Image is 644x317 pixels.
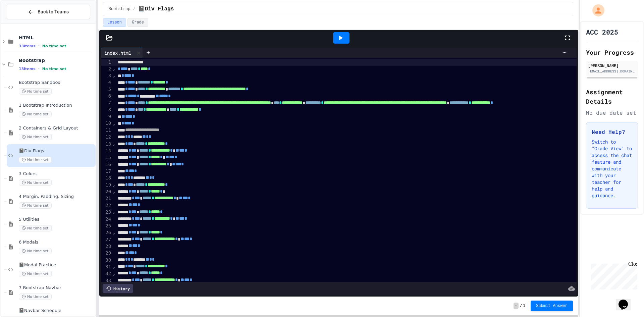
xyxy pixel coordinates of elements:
[112,66,115,71] span: Fold line
[19,217,94,222] span: 5 Utilities
[42,67,66,71] span: No time set
[101,59,112,66] div: 1
[19,57,94,63] span: Bootstrap
[19,194,94,200] span: 4 Margin, Padding, Sizing
[19,103,94,108] span: 1 Bootstrap Introduction
[616,290,637,310] iframe: chat widget
[19,125,94,131] span: 2 Containers & Grid Layout
[592,128,632,136] h3: Need Help?
[112,182,115,188] span: Fold line
[109,6,130,12] span: Bootstrap
[101,216,112,223] div: 24
[101,223,112,229] div: 25
[101,49,135,56] div: index.html
[101,189,112,195] div: 20
[101,175,112,181] div: 18
[19,148,94,154] span: 📓Div Flags
[101,182,112,189] div: 19
[19,80,94,86] span: Bootstrap Sandbox
[38,66,40,71] span: •
[101,134,112,141] div: 12
[112,121,115,126] span: Fold line
[101,148,112,154] div: 14
[101,66,112,72] div: 2
[523,303,525,309] span: 1
[101,154,112,161] div: 15
[19,35,94,41] span: HTML
[586,48,638,57] h2: Your Progress
[103,18,126,27] button: Lesson
[531,301,573,311] button: Submit Answer
[127,18,148,27] button: Grade
[112,271,115,276] span: Fold line
[101,264,112,270] div: 31
[19,171,94,177] span: 3 Colors
[101,161,112,168] div: 16
[112,189,115,194] span: Fold line
[103,284,133,293] div: History
[101,229,112,236] div: 26
[6,5,90,19] button: Back to Teams
[101,141,112,148] div: 13
[101,127,112,134] div: 11
[101,79,112,86] div: 4
[101,195,112,202] div: 21
[19,225,52,231] span: No time set
[101,270,112,277] div: 32
[112,264,115,269] span: Fold line
[112,73,115,78] span: Fold line
[101,120,112,127] div: 10
[19,88,52,95] span: No time set
[592,139,632,199] p: Switch to "Grade View" to access the chat feature and communicate with your teacher for help and ...
[514,303,519,309] span: -
[588,261,637,289] iframe: chat widget
[112,141,115,147] span: Fold line
[19,262,94,268] span: 📓Modal Practice
[536,303,568,309] span: Submit Answer
[101,168,112,175] div: 17
[586,109,638,117] div: No due date set
[19,44,36,48] span: 33 items
[101,277,112,284] div: 33
[101,236,112,243] div: 27
[3,3,46,43] div: Chat with us now!Close
[19,157,52,163] span: No time set
[586,27,618,37] h1: ACC 2025
[19,308,94,314] span: 📓Navbar Schedule
[101,86,112,93] div: 5
[38,8,69,15] span: Back to Teams
[520,303,522,309] span: /
[19,271,52,277] span: No time set
[19,240,94,245] span: 6 Modals
[101,250,112,257] div: 29
[112,230,115,235] span: Fold line
[101,48,143,58] div: index.html
[101,243,112,250] div: 28
[101,100,112,106] div: 7
[588,69,636,74] div: [EMAIL_ADDRESS][DOMAIN_NAME]
[588,62,636,68] div: [PERSON_NAME]
[101,209,112,216] div: 23
[42,44,66,48] span: No time set
[19,285,94,291] span: 7 Bootstrap Navbar
[101,107,112,113] div: 8
[112,209,115,215] span: Fold line
[101,72,112,79] div: 3
[19,134,52,140] span: No time set
[101,257,112,264] div: 30
[585,3,606,18] div: My Account
[133,6,136,12] span: /
[19,179,52,186] span: No time set
[38,43,40,49] span: •
[19,294,52,300] span: No time set
[138,5,174,13] span: 📓Div Flags
[586,87,638,106] h2: Assignment Details
[19,67,36,71] span: 13 items
[101,113,112,120] div: 9
[19,248,52,254] span: No time set
[101,93,112,100] div: 6
[19,202,52,209] span: No time set
[19,111,52,117] span: No time set
[101,202,112,209] div: 22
